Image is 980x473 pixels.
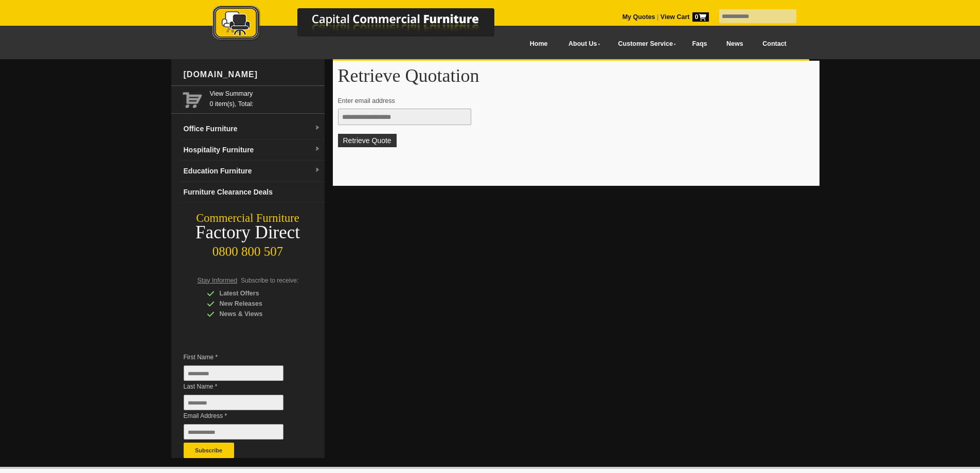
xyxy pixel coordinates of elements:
a: Capital Commercial Furniture Logo [184,5,544,46]
a: My Quotes [622,13,655,21]
img: dropdown [314,125,320,131]
span: Last Name * [184,381,299,392]
strong: View Cart [661,13,709,21]
input: First Name * [184,365,283,381]
a: Faqs [683,32,717,56]
div: Factory Direct [171,225,325,240]
input: Last Name * [184,395,283,410]
div: Latest Offers [207,288,305,299]
a: Education Furnituredropdown [180,161,325,182]
span: 0 item(s), Total: [210,89,320,108]
a: News [717,32,753,56]
span: Email Address * [184,411,299,421]
img: dropdown [314,146,320,152]
a: Customer Service [607,32,682,56]
span: Subscribe to receive: [241,277,298,284]
a: View Cart0 [658,13,708,21]
span: Stay Informed [198,277,238,284]
img: dropdown [314,167,320,173]
span: First Name * [184,352,299,362]
a: Contact [753,32,796,56]
div: Commercial Furniture [171,211,325,225]
div: 0800 800 507 [171,239,325,259]
p: Enter email address [338,96,805,106]
button: Retrieve Quote [338,134,397,147]
div: News & Views [207,309,305,319]
a: About Us [557,32,607,56]
a: View Summary [210,89,320,99]
a: Furniture Clearance Deals [180,182,325,203]
img: Capital Commercial Furniture Logo [184,5,544,43]
h1: Retrieve Quotation [338,66,814,85]
a: Office Furnituredropdown [180,118,325,139]
a: Hospitality Furnituredropdown [180,139,325,161]
input: Email Address * [184,424,283,440]
button: Subscribe [184,443,234,458]
div: [DOMAIN_NAME] [180,59,325,90]
span: 0 [692,12,709,22]
div: New Releases [207,299,305,309]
